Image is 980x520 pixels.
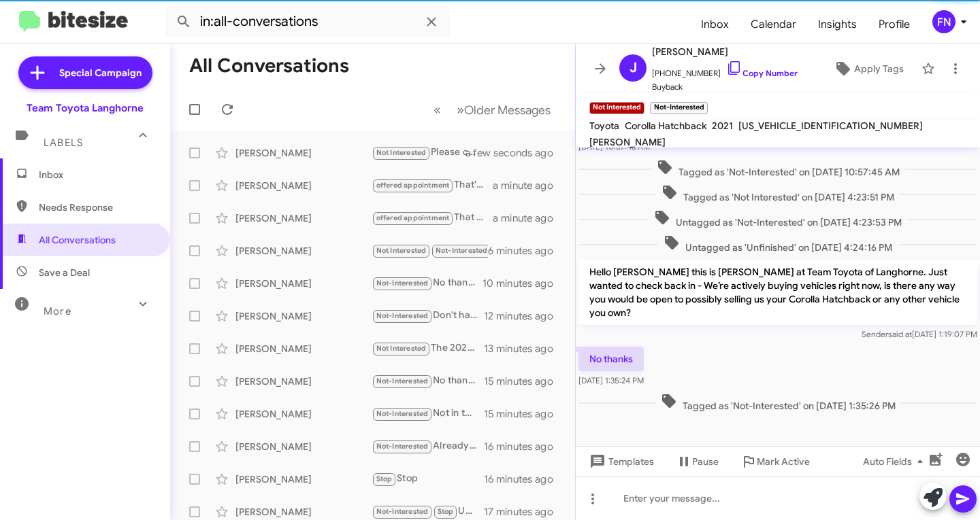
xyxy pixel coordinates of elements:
span: 2021 [712,120,733,132]
span: Not-Interested [376,279,429,288]
div: Stop [372,471,484,487]
span: [DATE] 1:35:24 PM [578,375,644,385]
a: Inbox [690,5,740,44]
div: [PERSON_NAME] [235,342,372,356]
div: 16 minutes ago [484,440,564,453]
div: [PERSON_NAME] [235,407,372,421]
span: Sender [DATE] 1:19:07 PM [862,329,977,339]
small: Not-Interested [650,102,707,114]
div: [PERSON_NAME] [235,211,372,225]
span: Not-Interested [376,409,429,418]
span: offered appointment [376,181,450,190]
span: Labels [44,137,83,149]
div: 15 minutes ago [484,375,564,388]
button: Previous [425,96,449,124]
div: 6 minutes ago [488,244,564,258]
span: Not-Interested [436,246,488,255]
div: [PERSON_NAME] [235,146,372,160]
span: Mark Active [757,449,810,474]
div: a minute ago [493,179,564,192]
a: Calendar [740,5,807,44]
a: Copy Number [726,68,798,78]
p: Hello [PERSON_NAME] this is [PERSON_NAME] at Team Toyota of Langhorne. Just wanted to check back ... [578,260,977,325]
div: Not in the market for any vehicles right now. [372,406,484,421]
div: Unsubscribe [372,504,484,519]
div: That's great to hear! Let's schedule an appointment for you to come in and discuss the details of... [372,177,493,193]
a: Insights [807,5,868,44]
p: No thanks [578,347,644,371]
span: Templates [587,449,654,474]
span: Buyback [652,80,798,94]
span: All Conversations [39,233,116,247]
a: Profile [868,5,921,44]
div: 15 minutes ago [484,407,564,421]
span: offered appointment [376,213,450,222]
div: Team Toyota Langhorne [27,101,144,115]
div: 17 minutes ago [484,505,564,519]
div: [PERSON_NAME] [235,309,372,323]
span: Special Campaign [59,66,142,80]
span: [PHONE_NUMBER] [652,60,798,80]
span: Not Interested [376,344,427,353]
span: [PERSON_NAME] [652,44,798,60]
div: [PERSON_NAME] [235,375,372,388]
span: Not-Interested [376,442,429,451]
span: J [630,57,637,79]
div: Please call out Finance Managers at [PHONE_NUMBER] [372,145,483,160]
span: More [44,305,71,317]
div: No thank you [372,275,483,291]
button: Auto Fields [852,449,939,474]
a: Special Campaign [18,56,152,89]
span: Tagged as 'Not Interested' on [DATE] 4:23:51 PM [656,184,900,204]
span: said at [888,329,912,339]
span: Not-Interested [376,377,429,385]
nav: Page navigation example [426,96,559,124]
span: [US_VEHICLE_IDENTIFICATION_NUMBER] [738,120,923,132]
h1: All Conversations [189,55,349,77]
span: Pause [692,449,719,474]
button: Mark Active [730,449,821,474]
span: Stop [438,507,454,516]
div: No thanks [372,243,488,258]
div: [PERSON_NAME] [235,244,372,258]
span: Not Interested [376,246,427,255]
span: Not-Interested [376,507,429,516]
span: Untagged as 'Not-Interested' on [DATE] 4:23:53 PM [649,209,907,229]
span: Untagged as 'Unfinished' on [DATE] 4:24:16 PM [658,235,898,254]
button: Next [448,96,559,124]
span: Inbox [39,168,154,181]
span: Apply Tags [854,56,904,81]
input: Search [165,5,451,38]
span: Not-Interested [376,311,429,320]
div: 12 minutes ago [484,309,564,323]
span: Older Messages [464,103,551,118]
div: [PERSON_NAME] [235,277,372,290]
span: Stop [376,474,393,483]
div: 13 minutes ago [484,342,564,356]
button: Templates [576,449,665,474]
div: a few seconds ago [483,146,564,160]
div: No thanks [372,373,484,389]
span: Tagged as 'Not-Interested' on [DATE] 10:57:45 AM [651,159,905,179]
span: [PERSON_NAME] [589,136,666,148]
div: The 2023 Corolla was totaled earlier this year and so I purchased a 2025 Corolla. I recently trad... [372,341,484,356]
button: Apply Tags [821,56,915,81]
div: [PERSON_NAME] [235,179,372,192]
span: Corolla Hatchback [625,120,706,132]
div: [PERSON_NAME] [235,472,372,486]
span: Auto Fields [863,449,928,474]
div: FN [932,10,955,33]
button: Pause [665,449,730,474]
div: [PERSON_NAME] [235,440,372,453]
span: Needs Response [39,201,154,214]
span: Not Interested [376,148,427,157]
div: a minute ago [493,211,564,225]
div: 16 minutes ago [484,472,564,486]
div: 10 minutes ago [483,277,564,290]
div: That sounds great! I'd be happy to assist you when you visit. When do you plan on stopping by to ... [372,210,493,226]
div: Don't have the rav 4 anymore [372,308,484,324]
